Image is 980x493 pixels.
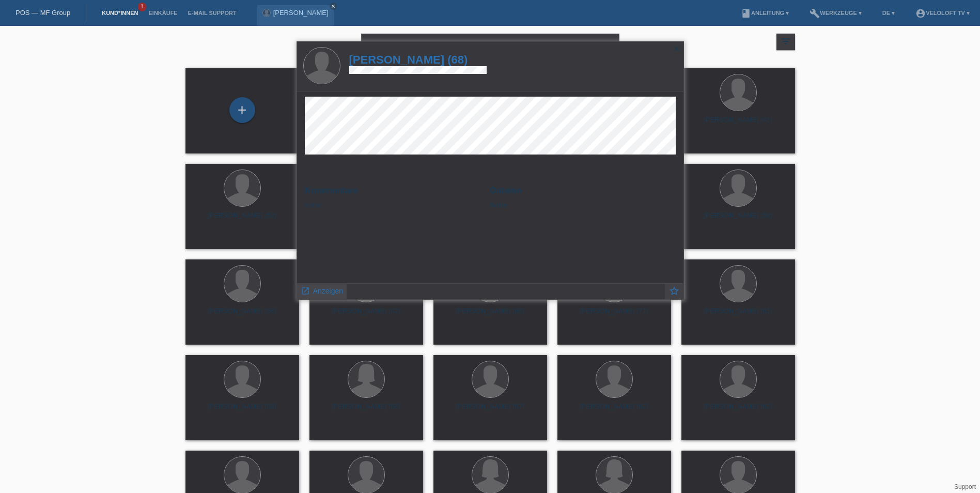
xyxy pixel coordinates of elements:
[331,4,336,9] i: close
[490,186,676,201] h2: Dateien
[877,10,900,16] a: DE ▾
[741,8,751,19] i: book
[15,9,70,17] a: POS — MF Group
[97,10,143,16] a: Kund*innen
[138,3,146,11] span: 1
[194,211,291,228] div: [PERSON_NAME] (53)
[313,287,343,295] span: Anzeigen
[349,53,487,66] a: [PERSON_NAME] (68)
[910,10,975,16] a: account_circleVeloLoft TV ▾
[690,116,787,132] div: [PERSON_NAME] (45)
[690,211,787,228] div: [PERSON_NAME] (58)
[736,10,794,16] a: bookAnleitung ▾
[672,44,680,53] i: close
[804,10,867,16] a: buildWerkzeuge ▾
[566,403,663,419] div: [PERSON_NAME] (62)
[305,186,483,209] div: Keine
[490,186,676,209] div: Keine
[954,483,976,490] a: Support
[780,36,791,47] i: filter_list
[566,307,663,323] div: [PERSON_NAME] (71)
[915,8,926,19] i: account_circle
[273,9,329,17] a: [PERSON_NAME]
[668,286,680,299] a: star_border
[361,34,619,58] input: Suche...
[442,403,539,419] div: [PERSON_NAME] (57)
[690,403,787,419] div: [PERSON_NAME] (62)
[230,101,255,119] div: Kund*in hinzufügen
[194,307,291,323] div: [PERSON_NAME] (56)
[301,286,310,296] i: launch
[301,284,344,297] a: launch Anzeigen
[318,403,415,419] div: [PERSON_NAME] (56)
[318,307,415,323] div: [PERSON_NAME] (42)
[305,186,483,201] h2: Kommentare
[194,403,291,419] div: [PERSON_NAME] (58)
[690,307,787,323] div: [PERSON_NAME] (61)
[330,3,337,10] a: close
[143,10,182,16] a: Einkäufe
[668,285,680,297] i: star_border
[602,39,614,52] i: close
[183,10,242,16] a: E-Mail Support
[810,8,820,19] i: build
[442,307,539,323] div: [PERSON_NAME] (65)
